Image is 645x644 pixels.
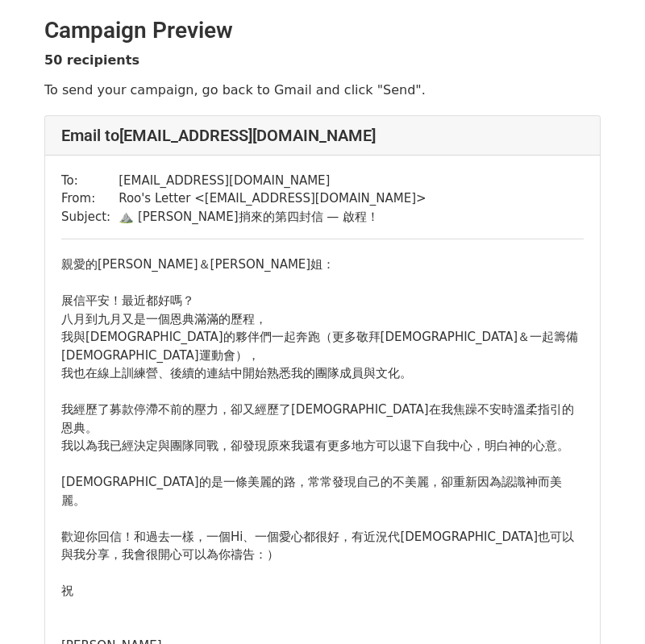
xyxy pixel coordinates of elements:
[119,208,427,226] td: ⛰️ [PERSON_NAME]捎來的第四封信 — 啟程！
[61,310,584,329] div: 八月到九月又是一個恩典滿滿的歷程，
[61,172,119,190] td: To:
[61,126,584,145] h4: Email to [EMAIL_ADDRESS][DOMAIN_NAME]
[61,208,119,226] td: Subject:
[61,292,584,310] div: 展信平安！最近都好嗎？
[61,473,584,509] div: [DEMOGRAPHIC_DATA]的是一條美麗的路，常常發現自己的不美麗，卻重新因為認識神而美麗。
[61,437,584,455] div: 我以為我已經決定與團隊同戰，卻發現原來我還有更多地方可以退下自我中心，明白神的心意。
[44,81,601,98] p: To send your campaign, go back to Gmail and click "Send".
[61,528,584,564] div: 歡迎你回信！和過去一樣，一個Hi、一個愛心都很好，有近況代[DEMOGRAPHIC_DATA]也可以與我分享，我會很開心可以為你禱告：）
[44,17,601,44] h2: Campaign Preview
[44,52,139,68] strong: 50 recipients
[61,328,584,364] div: 我與[DEMOGRAPHIC_DATA]的夥伴們一起奔跑（更多敬拜[DEMOGRAPHIC_DATA]＆一起籌備[DEMOGRAPHIC_DATA]運動會），
[61,582,584,600] div: 祝
[119,172,427,190] td: [EMAIL_ADDRESS][DOMAIN_NAME]
[61,401,584,437] div: 我經歷了募款停滯不前的壓力，卻又經歷了[DEMOGRAPHIC_DATA]在我焦躁不安時溫柔指引的恩典。
[61,189,119,208] td: From:
[119,189,427,208] td: Roo's Letter < [EMAIL_ADDRESS][DOMAIN_NAME] >
[61,364,584,383] div: 我也在線上訓練營、後續的連結中開始熟悉我的團隊成員與文化。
